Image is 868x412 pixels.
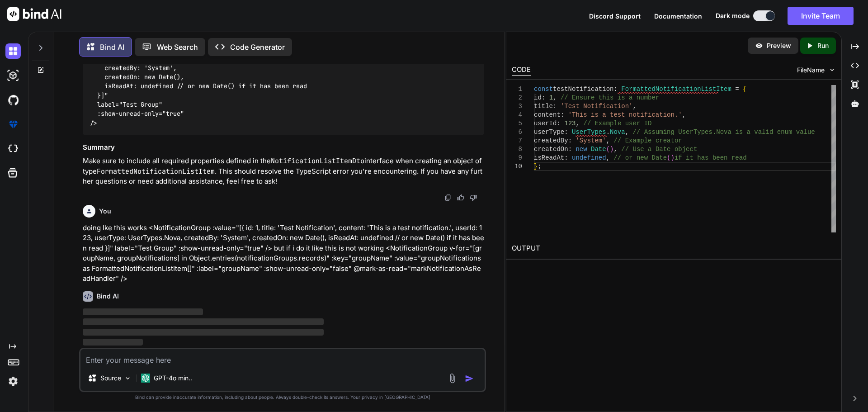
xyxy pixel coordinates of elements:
[654,12,702,20] span: Documentation
[557,120,560,127] span: :
[788,7,854,25] button: Invite Team
[606,146,609,153] span: (
[572,128,606,136] span: UserTypes
[534,94,542,101] span: id
[141,374,150,383] img: GPT-4o mini
[553,85,613,93] span: testNotification
[817,41,829,50] p: Run
[534,120,557,127] span: userId
[568,137,571,144] span: :
[512,65,531,76] div: CODE
[682,111,685,118] span: ,
[5,92,21,108] img: githubDark
[564,120,576,127] span: 123
[568,111,682,118] span: 'This is a test notification.'
[99,207,111,216] h6: You
[735,85,739,93] span: =
[560,111,564,118] span: :
[470,194,477,201] img: dislike
[444,194,452,201] img: copy
[465,374,474,383] img: icon
[157,42,198,52] p: Web Search
[613,137,682,144] span: // Example creator
[576,137,606,144] span: 'System'
[100,42,124,52] p: Bind AI
[83,339,143,346] span: ‌
[606,137,609,144] span: ,
[654,11,702,21] button: Documentation
[5,68,21,83] img: darkAi-studio
[549,94,552,101] span: 1
[534,137,568,144] span: createdBy
[613,154,667,161] span: // or new Date
[512,162,522,171] div: 10
[7,7,61,21] img: Bind AI
[534,128,564,136] span: userType
[560,103,632,110] span: 'Test Notification'
[589,12,641,20] span: Discord Support
[271,156,364,166] code: NotificationListItemDto
[606,128,609,136] span: .
[512,85,522,94] div: 1
[583,120,651,127] span: // Example user ID
[5,374,21,389] img: settings
[512,94,522,102] div: 2
[613,146,617,153] span: ,
[83,329,324,336] span: ‌
[512,137,522,145] div: 7
[610,146,613,153] span: )
[79,394,486,401] p: Bind can provide inaccurate information, including about people. Always double-check its answers....
[591,146,606,153] span: Date
[589,11,641,21] button: Discord Support
[625,128,628,136] span: ,
[621,146,697,153] span: // Use a Date object
[457,194,464,201] img: like
[5,141,21,156] img: cloudideIcon
[538,163,541,170] span: ;
[534,146,568,153] span: createdOn
[83,223,484,284] p: doing lke this works <NotificationGroup :value="[{ id: 1, title: 'Test Notification', content: 'T...
[83,308,203,315] span: ‌
[534,163,538,170] span: }
[670,154,674,161] span: )
[512,145,522,154] div: 8
[716,11,750,20] span: Dark mode
[606,154,609,161] span: ,
[447,373,458,384] img: attachment
[675,154,747,161] span: if it has been read
[154,374,192,383] p: GPT-4o min..
[5,117,21,132] img: premium
[534,111,561,118] span: content
[564,154,568,161] span: :
[613,85,617,93] span: :
[512,111,522,119] div: 4
[667,154,670,161] span: (
[534,103,553,110] span: title
[83,318,324,325] span: ‌
[541,94,545,101] span: :
[124,374,132,382] img: Pick Models
[97,292,119,301] h6: Bind AI
[512,154,522,162] div: 9
[632,128,815,136] span: // Assuming UserTypes.Nova is a valid enum value
[506,238,841,259] h2: OUTPUT
[743,85,746,93] span: {
[83,142,484,153] h3: Summary
[564,128,568,136] span: :
[632,103,636,110] span: ,
[560,94,659,101] span: // Ensure this is a number
[755,42,763,50] img: preview
[767,41,791,50] p: Preview
[230,42,285,52] p: Code Generator
[553,94,557,101] span: ,
[100,374,121,383] p: Source
[512,102,522,111] div: 3
[512,119,522,128] div: 5
[83,156,484,187] p: Make sure to include all required properties defined in the interface when creating an object of ...
[576,146,587,153] span: new
[576,120,579,127] span: ,
[512,128,522,137] div: 6
[797,66,825,75] span: FileName
[553,103,557,110] span: :
[534,154,564,161] span: isReadAt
